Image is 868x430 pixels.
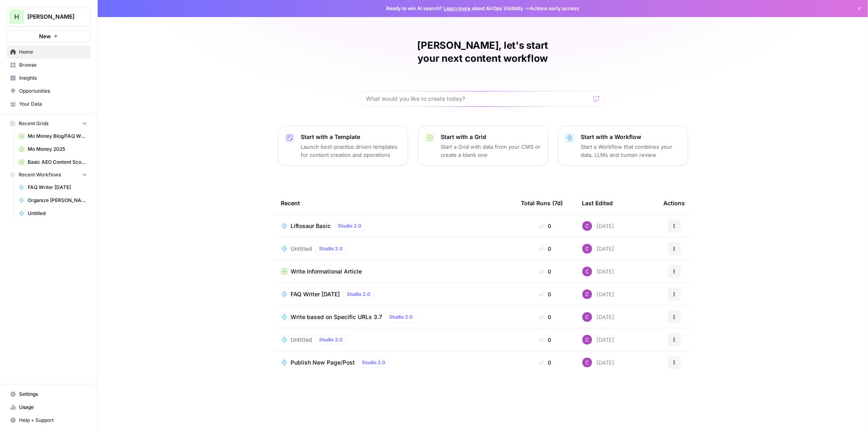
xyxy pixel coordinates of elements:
span: Studio 2.0 [347,291,371,298]
span: Recent Grids [19,120,48,127]
div: Last Edited [582,192,613,214]
span: Home [19,48,87,56]
span: Write based on Specific URLs 3.7 [291,313,383,321]
a: Mo Money Blog/FAQ Writer [15,130,91,143]
span: Insights [19,74,87,82]
img: lfe6qmc50w30utgkmhcdgn0017qz [582,358,592,367]
a: Your Data [7,98,91,111]
span: Basic AEO Content Scorecard with Improvement Report Grid [28,159,87,166]
span: FAQ Writer [DATE] [28,184,87,191]
a: Liftosaur BasicStudio 2.0 [281,221,508,231]
button: Recent Grids [7,117,91,130]
div: [DATE] [582,335,614,345]
div: [DATE] [582,289,614,299]
span: Mo Money Blog/FAQ Writer [28,132,87,140]
span: Settings [19,391,87,398]
span: Untitled [291,245,313,253]
p: Start with a Template [301,133,401,141]
a: UntitledStudio 2.0 [281,244,508,254]
div: [DATE] [582,358,614,367]
a: Settings [7,388,91,401]
span: H [14,12,19,22]
a: Usage [7,401,91,414]
span: Publish New Page/Post [291,358,355,367]
span: New [39,32,51,40]
span: Browse [19,61,87,69]
div: Actions [664,192,685,214]
p: Start with a Grid [441,133,541,141]
img: lfe6qmc50w30utgkmhcdgn0017qz [582,221,592,231]
button: Recent Workflows [7,169,91,181]
a: Opportunities [7,85,91,98]
div: 0 [521,336,569,344]
button: Start with a WorkflowStart a Workflow that combines your data, LLMs and human review [558,126,688,166]
a: Untitled [15,207,91,220]
img: lfe6qmc50w30utgkmhcdgn0017qz [582,267,592,276]
button: Help + Support [7,414,91,427]
a: Home [7,46,91,59]
span: Studio 2.0 [362,359,386,366]
a: Mo Money 2025 [15,143,91,156]
span: Studio 2.0 [319,245,343,252]
a: Browse [7,59,91,72]
a: Insights [7,72,91,85]
div: 0 [521,245,569,253]
div: [DATE] [582,221,614,231]
div: [DATE] [582,244,614,254]
span: Studio 2.0 [338,222,362,230]
div: [DATE] [582,267,614,276]
input: What would you like to create today? [366,95,590,103]
span: Opportunities [19,87,87,95]
a: Basic AEO Content Scorecard with Improvement Report Grid [15,156,91,169]
button: Start with a TemplateLaunch best-practice driven templates for content creation and operations [278,126,408,166]
span: Your Data [19,100,87,108]
a: Write Informational Article [281,267,508,276]
img: lfe6qmc50w30utgkmhcdgn0017qz [582,335,592,345]
a: Learn more [444,5,471,11]
span: Usage [19,404,87,411]
div: 0 [521,222,569,230]
img: lfe6qmc50w30utgkmhcdgn0017qz [582,289,592,299]
div: 0 [521,358,569,367]
button: Workspace: Hasbrook [7,7,91,27]
span: Help + Support [19,417,87,424]
a: Organize [PERSON_NAME] [15,194,91,207]
span: Recent Workflows [19,171,61,178]
span: Untitled [291,336,313,344]
h1: [PERSON_NAME], let's start your next content workflow [361,39,605,65]
p: Launch best-practice driven templates for content creation and operations [301,143,401,159]
a: Write based on Specific URLs 3.7Studio 2.0 [281,312,508,322]
div: Recent [281,192,508,214]
div: Total Runs (7d) [521,192,563,214]
div: [DATE] [582,312,614,322]
span: Actions early access [530,5,579,12]
span: Untitled [28,210,87,217]
button: New [7,30,91,42]
p: Start a Grid with data from your CMS or create a blank one [441,143,541,159]
span: Write Informational Article [291,267,362,276]
div: 0 [521,267,569,276]
img: lfe6qmc50w30utgkmhcdgn0017qz [582,312,592,322]
a: FAQ Writer [DATE]Studio 2.0 [281,289,508,299]
span: [PERSON_NAME] [27,13,77,21]
span: Liftosaur Basic [291,222,331,230]
p: Start a Workflow that combines your data, LLMs and human review [581,143,681,159]
span: Organize [PERSON_NAME] [28,197,87,204]
p: Start with a Workflow [581,133,681,141]
button: Start with a GridStart a Grid with data from your CMS or create a blank one [418,126,548,166]
a: UntitledStudio 2.0 [281,335,508,345]
div: 0 [521,313,569,321]
img: lfe6qmc50w30utgkmhcdgn0017qz [582,244,592,254]
span: FAQ Writer [DATE] [291,290,340,298]
a: Publish New Page/PostStudio 2.0 [281,358,508,367]
span: Studio 2.0 [389,313,413,321]
span: Studio 2.0 [319,336,343,343]
span: Mo Money 2025 [28,146,87,153]
div: 0 [521,290,569,298]
span: Ready to win AI search? about AirOps Visibility [387,5,524,12]
a: FAQ Writer [DATE] [15,181,91,194]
